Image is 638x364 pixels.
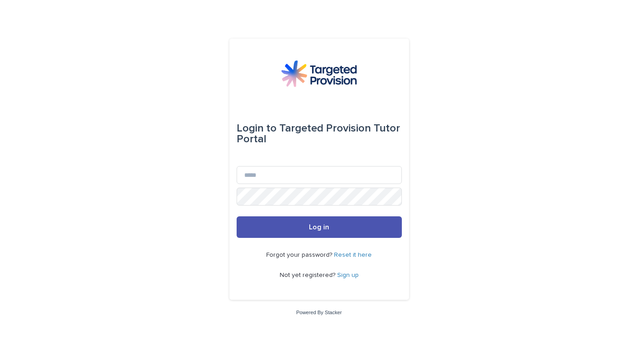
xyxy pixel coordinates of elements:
a: Reset it here [334,252,372,258]
span: Log in [309,224,329,231]
div: Targeted Provision Tutor Portal [237,116,402,152]
a: Powered By Stacker [296,310,342,315]
span: Login to [237,123,277,134]
span: Forgot your password? [266,252,334,258]
img: M5nRWzHhSzIhMunXDL62 [281,60,356,87]
span: Not yet registered? [280,272,337,278]
button: Log in [237,216,402,238]
a: Sign up [337,272,359,278]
